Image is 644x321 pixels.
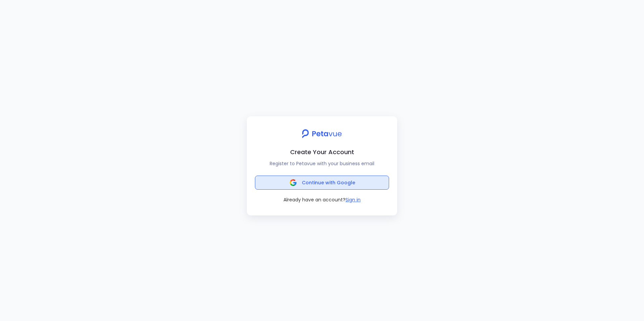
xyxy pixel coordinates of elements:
[298,126,346,142] img: petavue logo
[252,147,392,157] h2: Create Your Account
[345,196,361,203] button: Sign in
[255,176,389,190] button: Continue with Google
[283,196,345,203] span: Already have an account?
[302,179,355,186] span: Continue with Google
[252,159,392,168] p: Register to Petavue with your business email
